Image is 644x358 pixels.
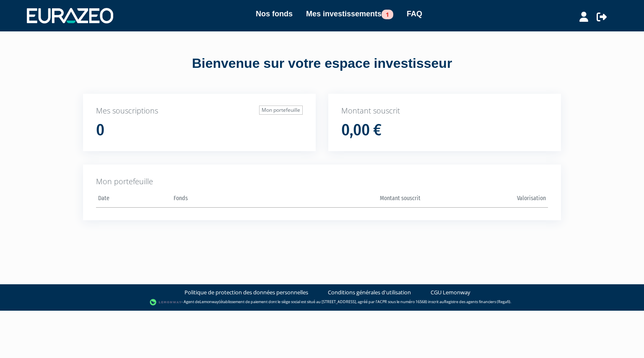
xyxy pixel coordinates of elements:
[328,288,411,296] a: Conditions générales d'utilisation
[96,192,171,208] th: Date
[431,288,470,296] a: CGU Lemonway
[184,288,308,296] a: Politique de protection des données personnelles
[423,192,548,208] th: Valorisation
[382,10,393,19] span: 1
[171,192,297,208] th: Fonds
[150,298,182,306] img: logo-lemonway.png
[259,106,303,115] a: Mon portefeuille
[96,176,548,187] p: Mon portefeuille
[96,121,104,139] h1: 0
[96,106,303,116] p: Mes souscriptions
[341,121,382,139] h1: 0,00 €
[407,8,422,20] a: FAQ
[297,192,422,208] th: Montant souscrit
[306,8,393,20] a: Mes investissements1
[341,106,548,116] p: Montant souscrit
[200,299,219,305] a: Lemonway
[444,299,510,305] a: Registre des agents financiers (Regafi)
[27,8,113,23] img: 1732889491-logotype_eurazeo_blanc_rvb.png
[8,298,636,306] div: - Agent de (établissement de paiement dont le siège social est situé au [STREET_ADDRESS], agréé p...
[256,8,293,20] a: Nos fonds
[64,54,580,73] div: Bienvenue sur votre espace investisseur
